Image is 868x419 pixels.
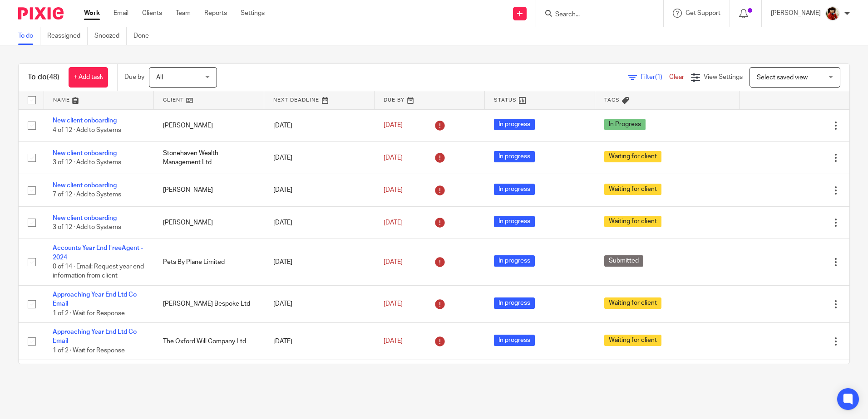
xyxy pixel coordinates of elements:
[53,224,121,230] span: 3 of 12 · Add to Systems
[264,239,375,286] td: [DATE]
[604,255,643,267] span: Submitted
[757,74,808,81] span: Select saved view
[825,6,840,21] img: Phil%20Baby%20pictures%20(3).JPG
[154,141,264,174] td: Stonehaven Wealth Management Ltd
[686,10,720,16] span: Get Support
[494,151,535,162] span: In progress
[604,97,620,102] span: Tags
[53,310,125,317] span: 1 of 2 · Wait for Response
[53,263,144,279] span: 0 of 14 · Email: Request year end information from client
[204,9,227,18] a: Reports
[53,347,125,354] span: 1 of 2 · Wait for Response
[154,109,264,141] td: [PERSON_NAME]
[264,323,375,360] td: [DATE]
[604,297,661,309] span: Waiting for client
[18,27,40,45] a: To do
[384,301,403,307] span: [DATE]
[641,74,669,80] span: Filter
[53,150,117,156] a: New client onboarding
[384,187,403,193] span: [DATE]
[113,9,128,18] a: Email
[384,219,403,226] span: [DATE]
[655,74,662,80] span: (1)
[47,73,59,81] span: (48)
[53,292,137,307] a: Approaching Year End Ltd Co Email
[264,174,375,206] td: [DATE]
[53,215,117,221] a: New client onboarding
[154,360,264,397] td: [PERSON_NAME] Construction Ltd
[264,109,375,141] td: [DATE]
[669,74,684,80] a: Clear
[384,122,403,129] span: [DATE]
[154,174,264,206] td: [PERSON_NAME]
[53,117,117,124] a: New client onboarding
[28,73,59,82] h1: To do
[84,9,100,18] a: Work
[264,360,375,397] td: [DATE]
[53,159,121,166] span: 3 of 12 · Add to Systems
[384,338,403,345] span: [DATE]
[53,192,121,198] span: 7 of 12 · Add to Systems
[554,11,636,19] input: Search
[241,9,265,18] a: Settings
[604,119,646,130] span: In Progress
[94,27,127,45] a: Snoozed
[494,297,535,309] span: In progress
[156,74,163,81] span: All
[604,151,661,162] span: Waiting for client
[494,216,535,227] span: In progress
[384,155,403,161] span: [DATE]
[494,119,535,130] span: In progress
[264,206,375,239] td: [DATE]
[124,73,144,82] p: Due by
[142,9,162,18] a: Clients
[264,141,375,174] td: [DATE]
[53,245,143,260] a: Accounts Year End FreeAgent - 2024
[604,184,661,195] span: Waiting for client
[53,329,137,344] a: Approaching Year End Ltd Co Email
[53,127,121,133] span: 4 of 12 · Add to Systems
[494,255,535,267] span: In progress
[154,285,264,322] td: [PERSON_NAME] Bespoke Ltd
[771,9,821,18] p: [PERSON_NAME]
[176,9,191,18] a: Team
[53,182,117,189] a: New client onboarding
[494,335,535,346] span: In progress
[604,216,661,227] span: Waiting for client
[154,206,264,239] td: [PERSON_NAME]
[154,239,264,286] td: Pets By Plane Limited
[18,7,64,19] img: Pixie
[133,27,156,45] a: Done
[154,323,264,360] td: The Oxford Will Company Ltd
[604,335,661,346] span: Waiting for client
[47,27,88,45] a: Reassigned
[69,67,108,88] a: + Add task
[384,259,403,265] span: [DATE]
[494,184,535,195] span: In progress
[704,74,743,80] span: View Settings
[264,285,375,322] td: [DATE]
